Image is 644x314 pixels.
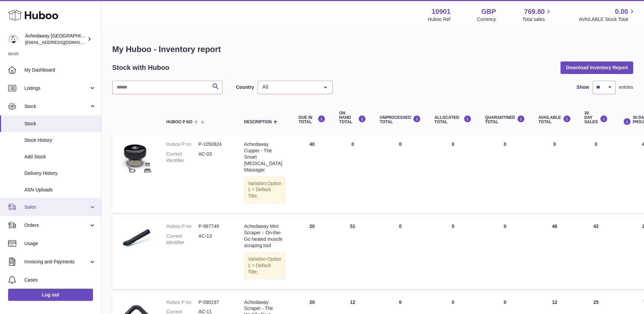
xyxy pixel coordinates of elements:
td: 0 [373,216,428,289]
td: 20 [292,216,332,289]
button: Download Inventory Report [560,61,633,74]
span: AVAILABLE Stock Total [579,16,636,23]
a: 769.80 Total sales [522,7,552,23]
span: Stock [24,121,96,127]
span: Description [244,120,272,124]
td: 0 [373,134,428,213]
div: Currency [477,16,496,23]
td: 46 [532,216,578,289]
span: 0.00 [615,7,628,16]
span: My Dashboard [24,67,96,73]
span: 0 [504,141,506,147]
div: DUE IN TOTAL [299,115,326,124]
h2: Stock with Huboo [112,63,169,72]
td: 0 [578,134,615,213]
span: Invoicing and Payments [24,259,89,265]
span: 0 [504,299,506,305]
td: 0 [332,134,373,213]
span: 0 [504,224,506,229]
span: Cases [24,277,96,283]
img: product image [119,223,153,257]
div: Variation: [244,177,285,203]
dt: Current identifier [166,233,198,246]
dd: P-987749 [198,223,231,230]
span: 769.80 [524,7,545,16]
span: ASN Uploads [24,187,96,193]
td: 42 [578,216,615,289]
div: Achedaway Mini Scraper：On-the-Go heated muscle scraping tool [244,223,285,249]
dt: Huboo P no [166,223,198,230]
span: [EMAIL_ADDRESS][DOMAIN_NAME] [25,40,99,45]
div: 30 DAY SALES [585,111,608,125]
strong: 10901 [432,7,451,16]
img: product image [119,141,153,175]
span: Total sales [522,16,552,23]
dd: AC-13 [198,233,231,246]
span: entries [619,84,633,90]
a: 0.00 AVAILABLE Stock Total [579,7,636,23]
img: admin@newpb.co.uk [8,34,18,44]
td: 51 [332,216,373,289]
dt: Current identifier [166,151,198,164]
span: Delivery History [24,170,96,177]
span: Huboo P no [166,120,192,124]
dt: Huboo P no [166,141,198,148]
span: Sales [24,204,89,210]
div: Huboo Ref [428,16,451,23]
div: ALLOCATED Total [434,115,472,124]
span: Usage [24,240,96,247]
strong: GBP [481,7,496,16]
span: Option 1 = Default Title; [248,181,281,199]
h1: My Huboo - Inventory report [112,44,633,55]
td: 5 [428,216,478,289]
div: Achedaway [GEOGRAPHIC_DATA] [25,33,86,46]
span: Listings [24,85,89,91]
dd: AC-03 [198,151,231,164]
label: Show [577,84,589,90]
span: All [261,84,319,90]
div: Variation: [244,252,285,279]
span: Stock History [24,137,96,143]
dd: P-1050824 [198,141,231,148]
span: Option 1 = Default Title; [248,256,281,274]
a: Log out [8,289,93,301]
div: AVAILABLE Total [539,115,571,124]
label: Country [236,84,254,90]
span: Add Stock [24,154,96,160]
div: ON HAND Total [339,111,366,125]
div: QUARANTINED Total [485,115,525,124]
td: 0 [428,134,478,213]
dt: Huboo P no [166,299,198,306]
span: Orders [24,222,89,229]
span: Stock [24,103,89,110]
div: Achedaway Cupper - The Smart [MEDICAL_DATA] Massager [244,141,285,173]
td: 40 [292,134,332,213]
dd: P-590197 [198,299,231,306]
td: 0 [532,134,578,213]
div: UNPROCESSED Total [380,115,421,124]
